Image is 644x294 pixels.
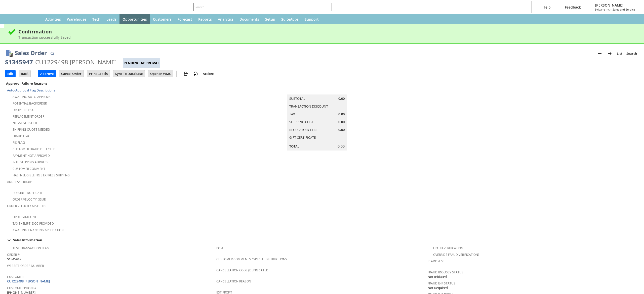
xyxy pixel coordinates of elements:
input: Cancel Order [59,70,84,77]
span: Activities [45,17,61,22]
a: Regulatory Fees [289,127,317,132]
span: Setup [265,17,275,22]
a: Fraud E4F Status [428,281,455,285]
a: Cancellation Code (deprecated) [216,268,269,272]
input: Search [194,4,325,10]
a: Intl. Shipping Address [13,160,48,164]
a: Customers [150,14,175,24]
a: Customer Comment [13,167,45,171]
a: Total [289,144,299,149]
a: List [615,50,624,58]
span: Tech [92,17,100,22]
a: Tech [89,14,103,24]
a: Website Order Number [7,264,44,268]
span: Sales and Service [613,8,635,11]
input: Open In WMC [148,70,173,77]
span: 0.00 [338,127,345,132]
a: Awaiting Financing Application [13,228,64,232]
a: Customer Phone# [7,286,36,290]
span: Reports [198,17,212,22]
a: Subtotal [289,96,305,101]
span: Support [305,17,319,22]
div: CU1229498 [PERSON_NAME] [35,58,117,66]
a: Order # [7,253,20,257]
span: - [611,8,612,11]
a: Setup [262,14,278,24]
a: Reports [195,14,215,24]
a: Customer Fraud Detected [13,147,56,151]
img: Next [607,51,613,57]
a: PO # [216,246,223,250]
img: add-record.svg [193,71,199,77]
a: Override Fraud Verification? [433,253,479,257]
a: RIS flag [13,140,25,145]
a: Order Velocity Issue [13,197,46,202]
div: Sales Information [5,237,637,243]
span: Feedback [565,5,581,10]
a: Potential Backorder [13,101,47,106]
a: Opportunities [119,14,150,24]
span: Opportunities [123,17,147,22]
svg: Shortcuts [21,16,27,22]
img: Previous [597,51,603,57]
div: Transaction successfully Saved [18,35,636,40]
a: SuiteApps [278,14,302,24]
a: Customer [7,275,23,279]
div: Pending Approval [123,58,160,68]
a: Auto-Approval Flag Descriptions [7,88,55,92]
span: Not Initiated [428,274,447,279]
svg: Home [33,16,39,22]
a: Actions [201,71,216,76]
span: Leads [106,17,116,22]
div: S1345947 [5,58,33,66]
span: Sylvane Inc [595,8,610,11]
span: 0.00 [338,112,345,117]
a: Forecast [175,14,195,24]
span: Analytics [218,17,233,22]
span: 0.00 [338,120,345,124]
input: Sync To Database [113,70,145,77]
a: Fraud Verification [433,246,463,250]
a: Shipping Quote Needed [13,127,50,132]
a: Order Amount [13,215,36,219]
a: Test Transaction Flag [13,246,49,250]
a: CU1229498 [PERSON_NAME] [7,279,51,283]
a: Customer Comments / Special Instructions [216,257,287,261]
div: Approval Failure Reasons [5,80,214,87]
a: Has Ineligible Free Express Shipping [13,173,70,177]
img: print.svg [183,71,189,77]
span: Warehouse [67,17,86,22]
svg: Recent Records [9,16,15,22]
a: Order Velocity Matches [7,204,46,208]
span: Customers [153,17,172,22]
span: SuiteApps [281,17,299,22]
a: Negative Profit [13,121,37,125]
a: Dropship Issue [13,108,36,112]
span: Not Required [428,285,448,290]
span: Forecast [178,17,192,22]
a: Shipping Cost [289,120,313,124]
h1: Sales Order [15,49,47,57]
a: Warehouse [64,14,89,24]
a: Leads [103,14,119,24]
img: Quick Find [49,51,55,57]
svg: Search [325,4,331,10]
span: Help [543,5,551,10]
a: Search [624,50,639,58]
a: Fraud Idology Status [428,270,463,274]
a: Recent Records [6,14,18,24]
a: Tax Exempt. Doc Provided [13,221,54,226]
div: Shortcuts [18,14,30,24]
span: Documents [239,17,259,22]
a: Cancellation Reason [216,279,251,283]
input: Print Labels [87,70,110,77]
span: [PERSON_NAME] [595,3,635,8]
a: Home [30,14,42,24]
span: 0.00 [338,96,345,101]
a: Gift Certificate [289,135,316,140]
a: Address Errors [7,180,32,184]
a: Possible Duplicate [13,191,43,195]
a: Fraud Flag [13,134,30,138]
a: Awaiting Auto-Approval [13,95,52,99]
a: Tax [289,112,295,116]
